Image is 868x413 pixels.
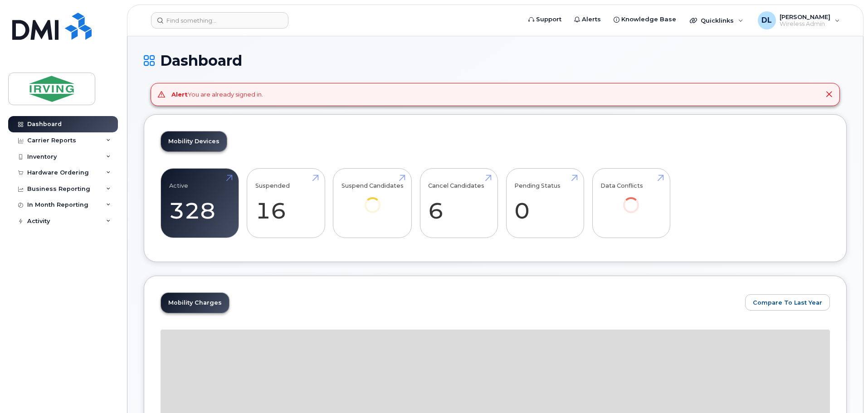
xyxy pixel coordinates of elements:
[341,173,404,225] a: Suspend Candidates
[144,53,847,68] h1: Dashboard
[169,173,230,233] a: Active 328
[161,293,229,313] a: Mobility Charges
[171,91,188,98] strong: Alert
[745,294,830,311] button: Compare To Last Year
[161,131,227,151] a: Mobility Devices
[171,90,263,99] div: You are already signed in.
[753,298,822,307] span: Compare To Last Year
[428,173,489,233] a: Cancel Candidates 6
[255,173,317,233] a: Suspended 16
[600,173,662,225] a: Data Conflicts
[514,173,575,233] a: Pending Status 0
